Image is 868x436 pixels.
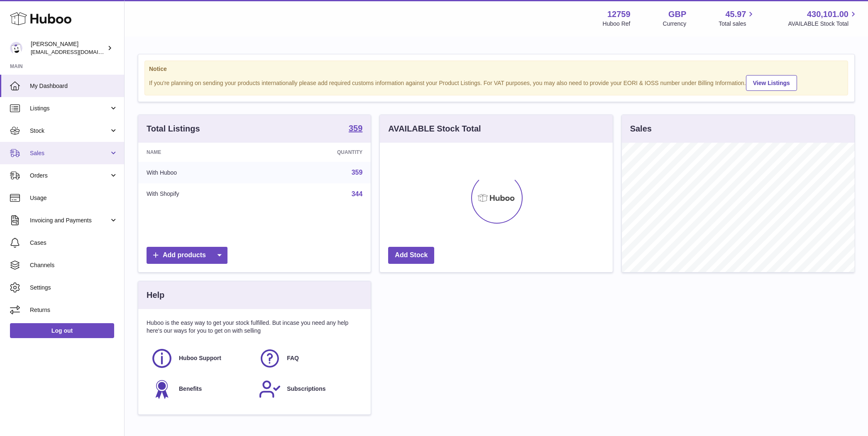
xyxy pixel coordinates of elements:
p: Huboo is the easy way to get your stock fulfilled. But incase you need any help here's our ways f... [147,319,362,335]
span: Huboo Support [179,354,221,362]
span: Listings [30,105,109,112]
a: View Listings [746,75,797,91]
a: FAQ [259,347,358,370]
span: Total sales [719,20,756,28]
span: AVAILABLE Stock Total [788,20,858,28]
span: Settings [30,284,118,292]
span: Stock [30,127,109,135]
a: Subscriptions [259,378,358,400]
h3: Help [147,290,164,301]
span: Returns [30,306,118,314]
span: 430,101.00 [807,9,848,20]
span: [EMAIL_ADDRESS][DOMAIN_NAME] [31,49,122,55]
a: Add Stock [388,247,434,264]
strong: 359 [349,124,362,132]
div: If you're planning on sending your products internationally please add required customs informati... [149,74,844,91]
h3: Sales [630,123,652,134]
img: sofiapanwar@unndr.com [10,42,22,54]
strong: GBP [668,9,686,20]
span: Orders [30,172,109,180]
th: Name [138,143,264,162]
span: Benefits [179,385,202,393]
th: Quantity [264,143,371,162]
a: 359 [352,169,363,176]
a: Benefits [151,378,250,400]
span: My Dashboard [30,82,118,90]
a: 45.97 Total sales [719,9,756,28]
a: Add products [147,247,227,264]
td: With Shopify [138,183,264,205]
div: Huboo Ref [603,20,631,28]
span: Invoicing and Payments [30,217,109,224]
div: Currency [663,20,687,28]
strong: 12759 [607,9,631,20]
a: Log out [10,323,114,338]
div: [PERSON_NAME] [31,40,105,56]
span: 45.97 [725,9,746,20]
a: 430,101.00 AVAILABLE Stock Total [788,9,858,28]
a: 344 [352,190,363,197]
a: Huboo Support [151,347,250,370]
td: With Huboo [138,162,264,183]
span: FAQ [287,354,299,362]
span: Subscriptions [287,385,325,393]
span: Cases [30,239,118,247]
h3: Total Listings [147,123,200,134]
strong: Notice [149,65,844,73]
h3: AVAILABLE Stock Total [388,123,481,134]
span: Sales [30,149,109,157]
span: Channels [30,261,118,269]
a: 359 [349,124,362,134]
span: Usage [30,194,118,202]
